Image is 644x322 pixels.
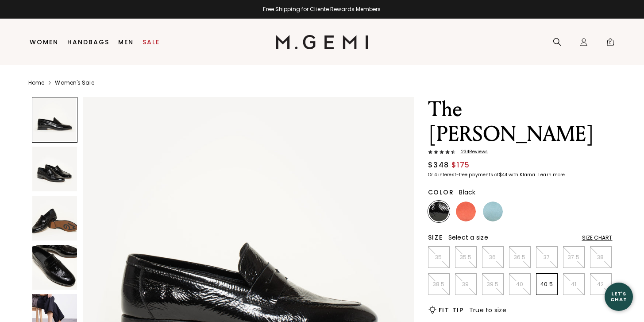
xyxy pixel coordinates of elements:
[455,149,488,155] span: 234 Review s
[605,291,633,302] div: Let's Chat
[563,254,584,261] p: 37.5
[143,39,160,46] a: Sale
[536,254,557,261] p: 37
[429,202,449,221] img: Black
[455,254,476,261] p: 35.5
[448,233,488,242] span: Select a size
[30,39,58,46] a: Women
[428,149,613,156] a: 234Reviews
[428,160,449,171] span: $348
[483,202,503,221] img: Capri Blue
[590,254,611,261] p: 38
[55,79,94,86] a: Women's Sale
[428,281,449,288] p: 38.5
[606,39,615,48] span: 0
[428,254,449,261] p: 35
[451,160,470,171] span: $175
[536,281,557,288] p: 40.5
[67,39,109,46] a: Handbags
[537,172,565,178] a: Learn more
[590,281,611,288] p: 42
[563,281,584,288] p: 41
[32,196,77,241] img: The Sacca Donna
[428,97,613,147] h1: The [PERSON_NAME]
[582,234,613,241] div: Size Chart
[482,281,503,288] p: 39.5
[455,281,476,288] p: 39
[428,234,443,241] h2: Size
[509,281,530,288] p: 40
[428,171,499,178] klarna-placement-style-body: Or 4 interest-free payments of
[509,254,530,261] p: 36.5
[509,171,537,178] klarna-placement-style-body: with Klarna
[538,171,565,178] klarna-placement-style-cta: Learn more
[499,171,507,178] klarna-placement-style-amount: $44
[439,306,464,314] h2: Fit Tip
[459,188,475,197] span: Black
[469,306,506,314] span: True to size
[32,245,77,290] img: The Sacca Donna
[276,35,368,49] img: M.Gemi
[28,79,44,86] a: Home
[32,147,77,191] img: The Sacca Donna
[482,254,503,261] p: 36
[428,189,454,196] h2: Color
[118,39,134,46] a: Men
[456,202,476,221] img: Coral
